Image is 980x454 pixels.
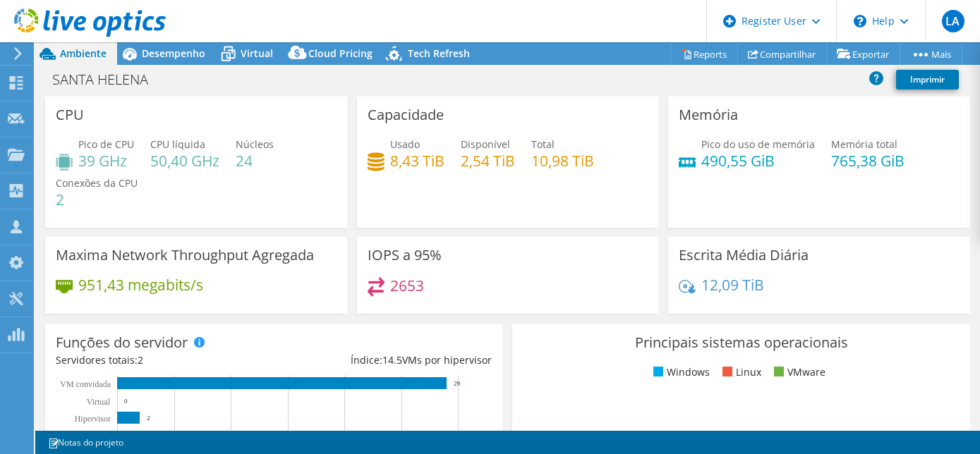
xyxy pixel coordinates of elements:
[854,15,866,27] svg: \n
[56,352,274,368] div: Servidores totais:
[900,43,962,65] a: Mais
[461,137,510,151] span: Disponível
[368,247,442,263] h3: IOPS a 95%
[390,278,424,293] h4: 2653
[150,153,219,168] h4: 50,40 GHz
[826,43,900,65] a: Exportar
[236,137,274,151] span: Núcleos
[701,277,764,293] h4: 12,09 TiB
[390,153,444,168] h4: 8,43 TiB
[531,137,555,151] span: Total
[56,247,314,263] h3: Maxima Network Throughput Agregada
[701,137,815,151] span: Pico do uso de memória
[236,153,274,168] h4: 24
[942,10,964,32] span: LA
[75,414,111,424] text: Hipervisor
[142,47,205,60] span: Desempenho
[831,153,905,168] h4: 765,38 GiB
[308,47,373,60] span: Cloud Pricing
[679,247,809,263] h3: Escrita Média Diária
[56,176,138,190] span: Conexões da CPU
[87,397,111,407] text: Virtual
[274,352,492,368] div: Índice: VMs por hipervisor
[896,70,959,90] a: Imprimir
[46,72,170,87] h1: SANTA HELENA
[454,380,461,387] text: 29
[150,137,205,151] span: CPU líquida
[56,107,84,123] h3: CPU
[831,137,897,151] span: Memória total
[701,153,815,168] h4: 490,55 GiB
[56,335,188,350] h3: Funções do servidor
[78,277,203,293] h4: 951,43 megabits/s
[461,153,515,168] h4: 2,54 TiB
[382,353,402,367] span: 14.5
[737,43,827,65] a: Compartilhar
[78,137,134,151] span: Pico de CPU
[78,153,134,168] h4: 39 GHz
[523,335,959,350] h3: Principais sistemas operacionais
[138,353,143,367] span: 2
[38,434,133,451] a: Notas do projeto
[368,107,444,123] h3: Capacidade
[60,47,107,60] span: Ambiente
[770,364,825,380] li: VMware
[60,379,111,389] text: VM convidada
[679,107,738,123] h3: Memória
[390,137,420,151] span: Usado
[531,153,594,168] h4: 10,98 TiB
[650,364,710,380] li: Windows
[719,364,761,380] li: Linux
[56,192,138,207] h4: 2
[670,43,738,65] a: Reports
[147,415,150,422] text: 2
[408,47,470,60] span: Tech Refresh
[124,398,128,405] text: 0
[241,47,273,60] span: Virtual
